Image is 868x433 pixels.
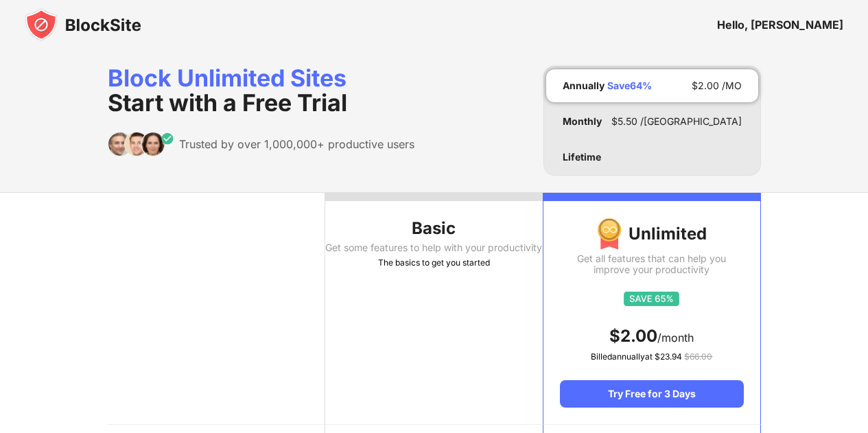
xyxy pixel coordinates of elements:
[108,89,347,117] span: Start with a Free Trial
[597,218,622,250] img: img-premium-medal
[325,242,543,253] div: Get some features to help with your productivity
[325,256,543,270] div: The basics to get you started
[179,137,414,151] div: Trusted by over 1,000,000+ productive users
[560,325,743,347] div: /month
[563,116,602,127] div: Monthly
[607,80,652,91] div: Save 64 %
[609,326,657,346] span: $ 2.00
[717,18,843,32] div: Hello, [PERSON_NAME]
[560,380,743,408] div: Try Free for 3 Days
[563,152,601,163] div: Lifetime
[325,218,543,239] div: Basic
[611,116,742,127] div: $ 5.50 /[GEOGRAPHIC_DATA]
[684,351,712,362] span: $ 66.00
[624,292,679,306] img: save65.svg
[560,253,743,275] div: Get all features that can help you improve your productivity
[560,218,743,250] div: Unlimited
[563,80,605,91] div: Annually
[25,8,141,41] img: blocksite-icon-black.svg
[108,132,174,156] img: trusted-by.svg
[108,66,414,115] div: Block Unlimited Sites
[560,350,743,364] div: Billed annually at $ 23.94
[692,80,742,91] div: $ 2.00 /MO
